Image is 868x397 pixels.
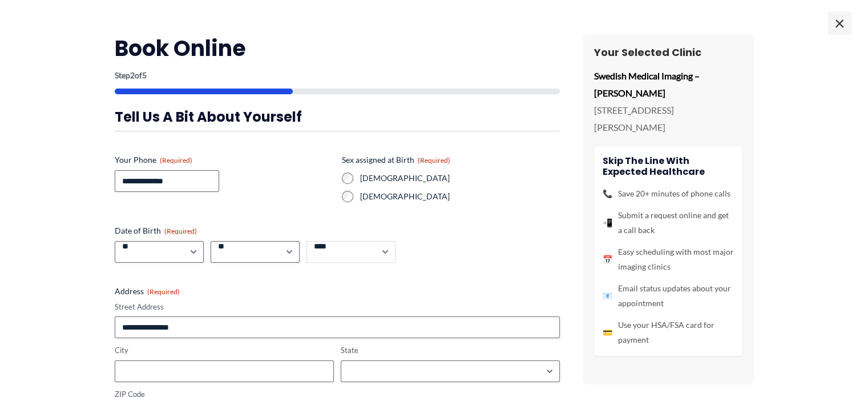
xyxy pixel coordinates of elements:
span: × [828,11,851,34]
legend: Date of Birth [115,225,197,236]
span: 📧 [603,288,612,303]
span: 5 [142,70,147,80]
label: [DEMOGRAPHIC_DATA] [360,173,560,184]
li: Submit a request online and get a call back [603,208,734,238]
span: (Required) [164,227,197,235]
label: [DEMOGRAPHIC_DATA] [360,191,560,202]
label: City [115,345,334,356]
p: Step of [115,71,560,79]
label: Your Phone [115,154,333,166]
h4: Skip the line with Expected Healthcare [603,155,734,177]
p: Swedish Medical Imaging – [PERSON_NAME] [594,67,742,101]
span: (Required) [418,156,450,165]
span: 2 [130,70,135,80]
legend: Address [115,286,180,297]
span: 📅 [603,252,612,267]
h3: Tell us a bit about yourself [115,108,560,126]
li: Easy scheduling with most major imaging clinics [603,244,734,274]
span: 📞 [603,186,612,201]
p: [STREET_ADDRESS][PERSON_NAME] [594,102,742,135]
h3: Your Selected Clinic [594,46,742,59]
span: 📲 [603,215,612,230]
label: State [341,345,560,356]
li: Save 20+ minutes of phone calls [603,186,734,201]
h2: Book Online [115,34,560,62]
li: Use your HSA/FSA card for payment [603,318,734,347]
li: Email status updates about your appointment [603,281,734,311]
span: (Required) [160,156,192,165]
span: (Required) [147,287,180,296]
label: Street Address [115,302,560,312]
legend: Sex assigned at Birth [342,154,450,166]
span: 💳 [603,325,612,340]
